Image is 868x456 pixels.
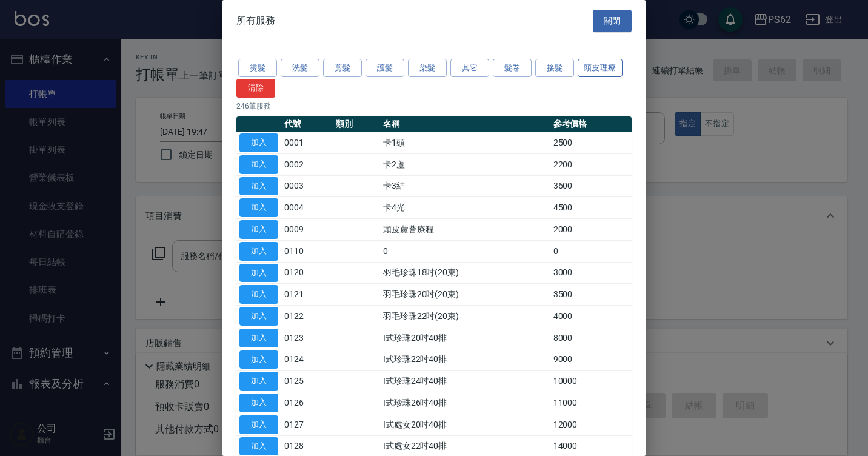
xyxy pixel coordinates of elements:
button: 加入 [239,329,278,347]
td: 0009 [281,219,333,241]
td: 3500 [550,284,632,306]
td: 0003 [281,175,333,197]
td: 4000 [550,306,632,327]
span: 所有服務 [236,15,275,27]
td: 8000 [550,327,632,349]
td: 0 [550,240,632,262]
td: I式處女20吋40排 [380,414,550,435]
button: 頭皮理療 [578,59,623,78]
button: 其它 [450,59,489,78]
button: 加入 [239,133,278,152]
button: 燙髮 [238,59,277,78]
td: 羽毛珍珠18吋(20束) [380,262,550,284]
td: 10000 [550,370,632,392]
button: 加入 [239,372,278,391]
td: I式珍珠20吋40排 [380,327,550,349]
td: 0124 [281,349,333,370]
button: 加入 [239,394,278,412]
td: 頭皮蘆薈療程 [380,219,550,241]
td: 卡1頭 [380,132,550,154]
td: 0110 [281,240,333,262]
td: 12000 [550,414,632,435]
td: 0125 [281,370,333,392]
td: 0126 [281,392,333,414]
button: 加入 [239,177,278,196]
td: 羽毛珍珠22吋(20束) [380,306,550,327]
td: 9000 [550,349,632,370]
td: 3000 [550,262,632,284]
td: 4500 [550,197,632,219]
td: 0004 [281,197,333,219]
td: 2500 [550,132,632,154]
button: 染髮 [408,59,447,78]
button: 剪髮 [323,59,362,78]
button: 關閉 [593,10,632,32]
td: 2000 [550,219,632,241]
button: 加入 [239,415,278,434]
td: I式珍珠24吋40排 [380,370,550,392]
button: 加入 [239,155,278,174]
td: 0002 [281,153,333,175]
button: 護髮 [366,59,404,78]
td: 0122 [281,306,333,327]
th: 代號 [281,116,333,132]
td: 0120 [281,262,333,284]
button: 加入 [239,285,278,304]
td: 2200 [550,153,632,175]
td: 羽毛珍珠20吋(20束) [380,284,550,306]
td: I式珍珠26吋40排 [380,392,550,414]
td: 0127 [281,414,333,435]
td: 0001 [281,132,333,154]
button: 清除 [236,79,275,98]
td: 0123 [281,327,333,349]
td: 卡2蘆 [380,153,550,175]
td: 3600 [550,175,632,197]
button: 髮卷 [493,59,532,78]
th: 參考價格 [550,116,632,132]
td: 0 [380,240,550,262]
th: 名稱 [380,116,550,132]
th: 類別 [333,116,379,132]
button: 加入 [239,264,278,283]
button: 加入 [239,198,278,217]
button: 加入 [239,220,278,239]
button: 加入 [239,437,278,456]
td: I式珍珠22吋40排 [380,349,550,370]
button: 洗髮 [281,59,319,78]
button: 接髮 [535,59,574,78]
td: 0121 [281,284,333,306]
td: 卡3結 [380,175,550,197]
td: 11000 [550,392,632,414]
td: 卡4光 [380,197,550,219]
button: 加入 [239,350,278,369]
p: 246 筆服務 [236,101,632,112]
button: 加入 [239,242,278,261]
button: 加入 [239,307,278,326]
